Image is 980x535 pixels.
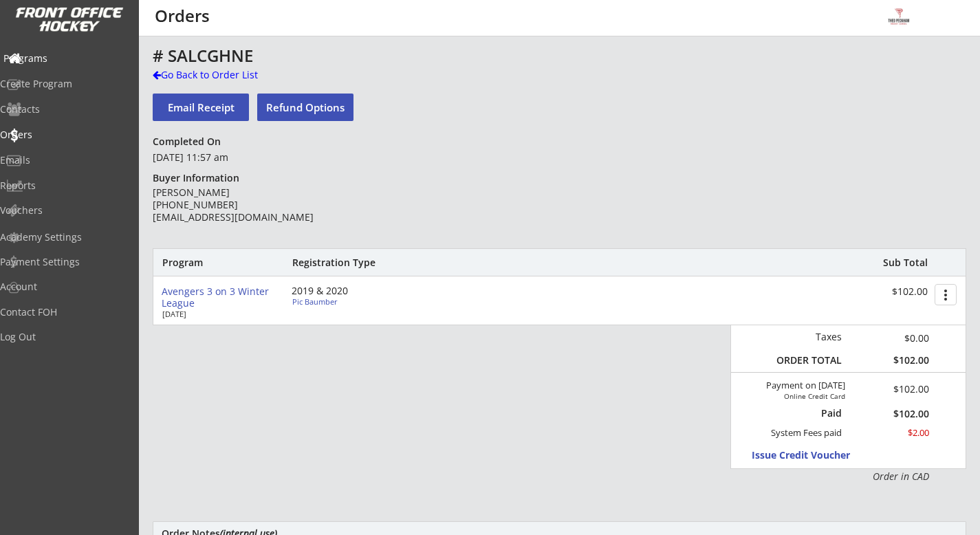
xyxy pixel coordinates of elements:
div: Online Credit Card [767,392,845,400]
div: $102.00 [863,384,929,394]
div: [DATE] [162,310,272,318]
button: Refund Options [257,94,353,121]
div: Pic Baumber [292,298,446,305]
button: more_vert [935,284,957,305]
div: Avengers 3 on 3 Winter League [162,286,281,309]
div: 2019 & 2020 [292,286,450,296]
div: Buyer Information [153,172,246,184]
div: Payment on [DATE] [736,380,845,391]
div: System Fees paid [759,427,842,439]
div: $102.00 [851,409,929,419]
div: $2.00 [851,427,929,439]
div: Registration Type [292,256,450,269]
div: $102.00 [851,354,929,367]
div: Sub Total [868,256,928,269]
button: Issue Credit Voucher [752,446,879,465]
div: $0.00 [851,331,929,345]
div: Program [162,256,237,269]
div: [DATE] 11:57 am [153,151,351,164]
div: Go Back to Order List [153,68,294,82]
div: Order in CAD [770,470,929,483]
div: Taxes [770,331,842,343]
button: Email Receipt [153,94,249,121]
div: $102.00 [842,286,928,298]
div: ORDER TOTAL [770,354,842,367]
div: Paid [778,407,842,419]
div: Completed On [153,135,227,148]
div: Programs [3,54,127,63]
div: # SALCGHNE [153,47,812,64]
div: [PERSON_NAME] [PHONE_NUMBER] [EMAIL_ADDRESS][DOMAIN_NAME] [153,186,351,224]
